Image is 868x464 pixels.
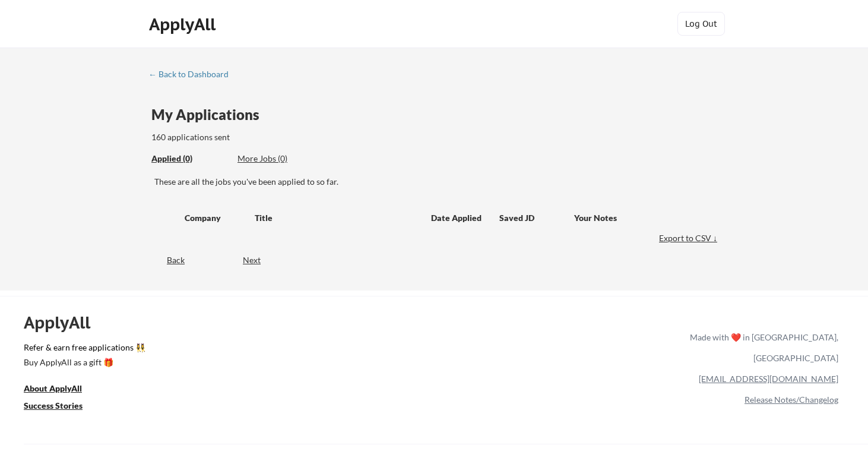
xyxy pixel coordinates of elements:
[499,207,574,228] div: Saved JD
[24,356,142,371] a: Buy ApplyAll as a gift 🎁
[24,358,142,367] div: Buy ApplyAll as a gift 🎁
[148,254,185,266] div: Back
[431,212,483,224] div: Date Applied
[151,153,229,165] div: Applied (0)
[148,70,237,78] div: ← Back to Dashboard
[185,212,244,224] div: Company
[151,131,381,143] div: 160 applications sent
[237,153,325,165] div: More Jobs (0)
[574,212,709,224] div: Your Notes
[24,383,82,393] u: About ApplyAll
[148,70,237,81] a: ← Back to Dashboard
[149,14,219,34] div: ApplyAll
[745,394,838,405] a: Release Notes/Changelog
[237,153,325,165] div: These are job applications we think you'd be a good fit for, but couldn't apply you to automatica...
[685,327,838,368] div: Made with ❤️ in [GEOGRAPHIC_DATA], [GEOGRAPHIC_DATA]
[677,12,725,36] button: Log Out
[255,212,420,224] div: Title
[243,254,274,266] div: Next
[659,232,720,244] div: Export to CSV ↓
[699,374,838,384] a: [EMAIL_ADDRESS][DOMAIN_NAME]
[151,153,229,165] div: These are all the jobs you've been applied to so far.
[24,343,442,356] a: Refer & earn free applications 👯‍♀️
[24,399,99,414] a: Success Stories
[24,400,83,411] u: Success Stories
[24,382,99,397] a: About ApplyAll
[151,108,269,122] div: My Applications
[154,176,720,188] div: These are all the jobs you've been applied to so far.
[24,313,104,333] div: ApplyAll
